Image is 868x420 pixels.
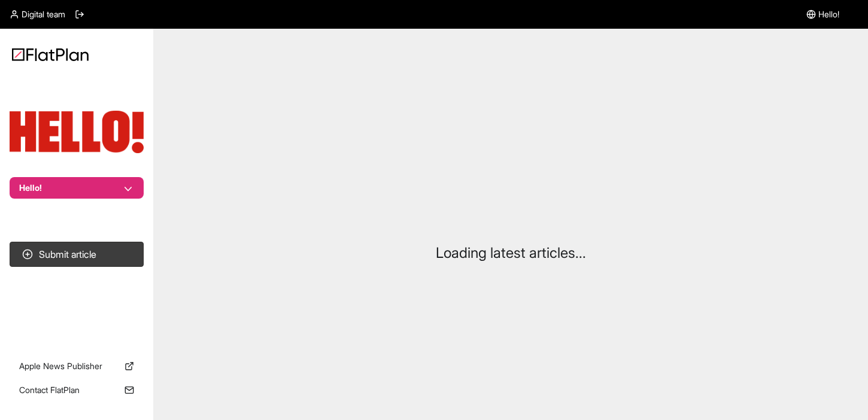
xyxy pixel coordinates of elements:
span: Digital team [22,8,65,20]
p: Loading latest articles... [436,244,586,263]
a: Contact FlatPlan [10,379,144,401]
span: Hello! [818,8,839,20]
a: Apple News Publisher [10,355,144,377]
button: Submit article [10,242,144,267]
a: Digital team [10,8,65,20]
button: Hello! [10,177,144,199]
img: Publication Logo [10,111,144,153]
img: Logo [12,48,89,61]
